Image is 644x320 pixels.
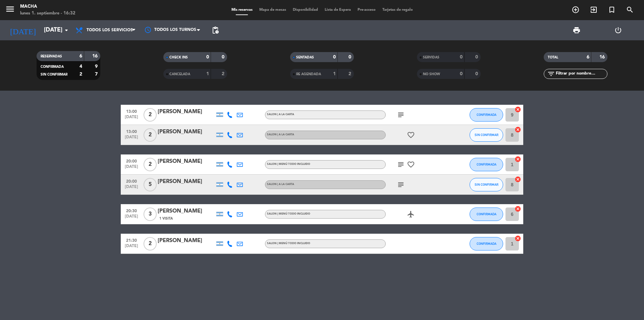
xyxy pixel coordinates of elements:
[423,56,439,59] span: SERVIDAS
[397,161,405,169] i: subject
[475,133,498,137] span: SIN CONFIRMAR
[590,6,598,14] i: exit_to_app
[211,26,219,34] span: pending_actions
[158,107,215,116] div: [PERSON_NAME]
[267,242,310,245] span: SALON | MENÚ TODO INCLUIDO
[5,4,15,14] i: menu
[228,8,256,12] span: Mis reservas
[515,235,521,242] i: cancel
[123,115,140,123] span: [DATE]
[144,108,157,122] span: 2
[477,163,496,166] span: CONFIRMADA
[515,126,521,133] i: cancel
[159,216,173,221] span: 1 Visita
[423,73,440,76] span: NO SHOW
[587,55,589,59] strong: 6
[470,158,503,171] button: CONFIRMADA
[321,8,354,12] span: Lista de Espera
[296,56,314,59] span: SENTADAS
[333,55,336,59] strong: 0
[475,183,498,186] span: SIN CONFIRMAR
[123,107,140,115] span: 13:00
[548,56,558,59] span: TOTAL
[123,214,140,222] span: [DATE]
[397,181,405,189] i: subject
[608,6,616,14] i: turned_in_not
[41,55,62,58] span: RESERVADAS
[379,8,416,12] span: Tarjetas de regalo
[123,127,140,135] span: 13:00
[515,106,521,113] i: cancel
[92,54,99,58] strong: 16
[95,64,99,69] strong: 9
[20,10,75,17] div: lunes 1. septiembre - 16:32
[348,72,353,76] strong: 2
[267,113,294,116] span: SALON | A LA CARTA
[144,128,157,142] span: 2
[515,176,521,183] i: cancel
[397,111,405,119] i: subject
[296,73,321,76] span: RE AGENDADA
[460,72,463,76] strong: 0
[626,6,634,14] i: search
[515,205,521,212] i: cancel
[477,212,496,216] span: CONFIRMADA
[477,113,496,117] span: CONFIRMADA
[470,208,503,221] button: CONFIRMADA
[144,158,157,171] span: 2
[158,236,215,245] div: [PERSON_NAME]
[144,237,157,250] span: 2
[123,157,140,165] span: 20:00
[158,128,215,136] div: [PERSON_NAME]
[123,244,140,252] span: [DATE]
[79,72,82,77] strong: 2
[123,236,140,244] span: 21:30
[289,8,321,12] span: Disponibilidad
[597,20,639,40] div: LOG OUT
[123,165,140,172] span: [DATE]
[87,28,133,33] span: Todos los servicios
[123,177,140,185] span: 20:00
[348,55,353,59] strong: 0
[267,213,310,215] span: SALON | MENÚ TODO INCLUIDO
[206,55,209,59] strong: 0
[158,177,215,186] div: [PERSON_NAME]
[79,54,82,58] strong: 6
[169,56,188,59] span: CHECK INS
[123,185,140,192] span: [DATE]
[267,133,294,136] span: SALON | A LA CARTA
[407,161,415,169] i: favorite_border
[477,242,496,245] span: CONFIRMADA
[144,178,157,191] span: 5
[599,55,606,59] strong: 16
[95,72,99,77] strong: 7
[547,70,555,78] i: filter_list
[123,207,140,214] span: 20:30
[206,72,209,76] strong: 1
[41,65,64,68] span: CONFIRMADA
[20,3,75,10] div: Macha
[515,156,521,163] i: cancel
[470,128,503,142] button: SIN CONFIRMAR
[158,157,215,166] div: [PERSON_NAME]
[407,210,415,218] i: airplanemode_active
[158,207,215,216] div: [PERSON_NAME]
[62,26,70,34] i: arrow_drop_down
[470,237,503,250] button: CONFIRMADA
[614,26,622,34] i: power_settings_new
[222,72,226,76] strong: 2
[573,26,581,34] span: print
[144,208,157,221] span: 3
[169,73,190,76] span: CANCELADA
[354,8,379,12] span: Pre-acceso
[267,183,294,186] span: SALON | A LA CARTA
[333,72,336,76] strong: 1
[572,6,580,14] i: add_circle_outline
[123,135,140,143] span: [DATE]
[470,178,503,191] button: SIN CONFIRMAR
[222,55,226,59] strong: 0
[460,55,463,59] strong: 0
[256,8,289,12] span: Mapa de mesas
[470,108,503,122] button: CONFIRMADA
[79,64,82,69] strong: 4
